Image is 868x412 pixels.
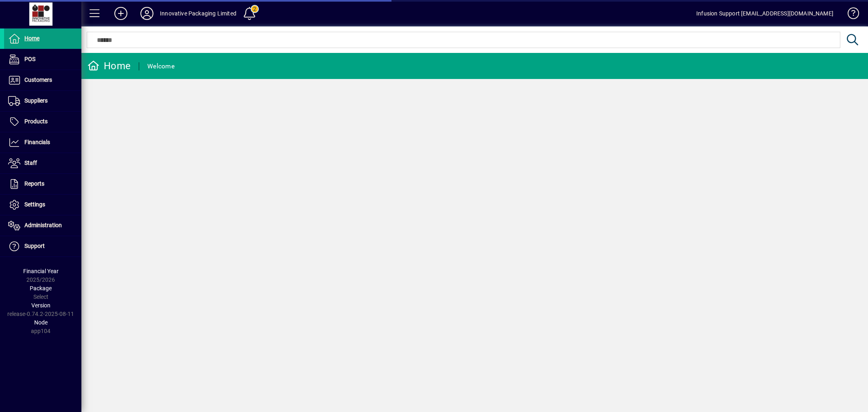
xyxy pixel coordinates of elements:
span: Package [30,285,52,291]
span: Support [24,243,45,249]
div: Welcome [147,60,175,73]
span: Customers [24,77,52,83]
a: POS [4,49,81,70]
a: Support [4,236,81,256]
span: Suppliers [24,97,48,104]
span: Node [34,319,48,326]
a: Knowledge Base [842,2,858,28]
button: Profile [134,6,160,21]
a: Suppliers [4,91,81,111]
div: Home [87,59,131,72]
a: Products [4,112,81,132]
button: Add [108,6,134,21]
span: Administration [24,222,62,228]
span: Version [31,302,50,309]
a: Administration [4,215,81,236]
span: Products [24,118,48,125]
a: Staff [4,153,81,173]
a: Financials [4,132,81,153]
span: POS [24,56,35,62]
span: Reports [24,180,44,187]
a: Settings [4,195,81,215]
a: Customers [4,70,81,90]
span: Financials [24,139,50,145]
span: Staff [24,160,37,166]
span: Home [24,35,39,42]
a: Reports [4,174,81,194]
span: Financial Year [23,268,59,274]
div: Infusion Support [EMAIL_ADDRESS][DOMAIN_NAME] [696,7,833,20]
div: Innovative Packaging Limited [160,7,236,20]
span: Settings [24,201,45,208]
